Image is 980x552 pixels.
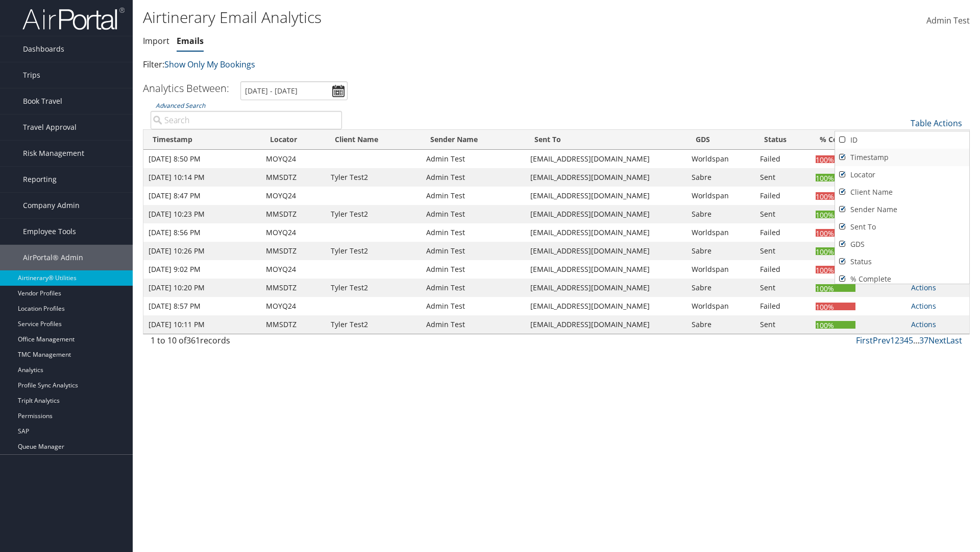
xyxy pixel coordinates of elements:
a: Locator [835,166,969,183]
a: Sent To [835,218,969,236]
a: Status [835,253,969,270]
span: Dashboards [23,36,64,62]
a: % Complete [835,270,969,288]
a: Timestamp [835,149,969,166]
a: GDS [835,236,969,253]
a: Client Name [835,183,969,201]
span: Company Admin [23,193,80,218]
span: AirPortal® Admin [23,245,83,270]
a: Sender Name [835,201,969,218]
img: airportal-logo.png [22,7,125,31]
a: ID [835,131,969,149]
span: Reporting [23,167,57,192]
span: Book Travel [23,88,62,114]
span: Trips [23,62,40,88]
span: Risk Management [23,141,84,166]
span: Employee Tools [23,219,76,244]
span: Travel Approval [23,114,77,140]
